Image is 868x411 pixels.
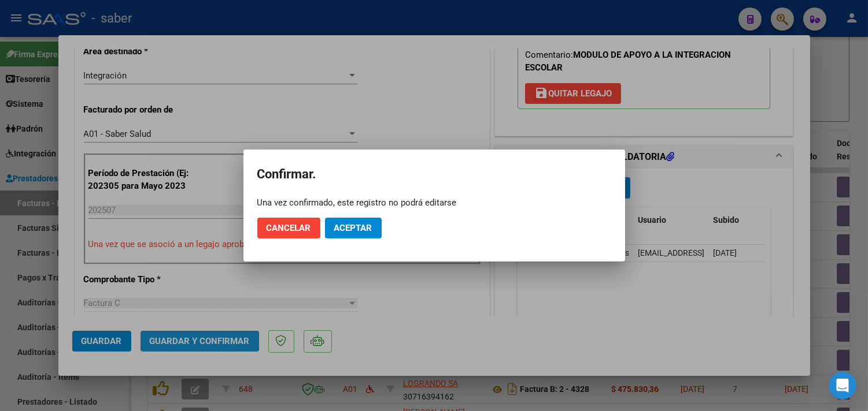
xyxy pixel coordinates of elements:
[829,372,856,399] div: Open Intercom Messenger
[325,218,382,238] button: Aceptar
[257,197,611,208] div: Una vez confirmado, este registro no podrá editarse
[334,223,372,233] span: Aceptar
[257,218,320,238] button: Cancelar
[257,163,611,185] h2: Confirmar.
[267,223,311,233] span: Cancelar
